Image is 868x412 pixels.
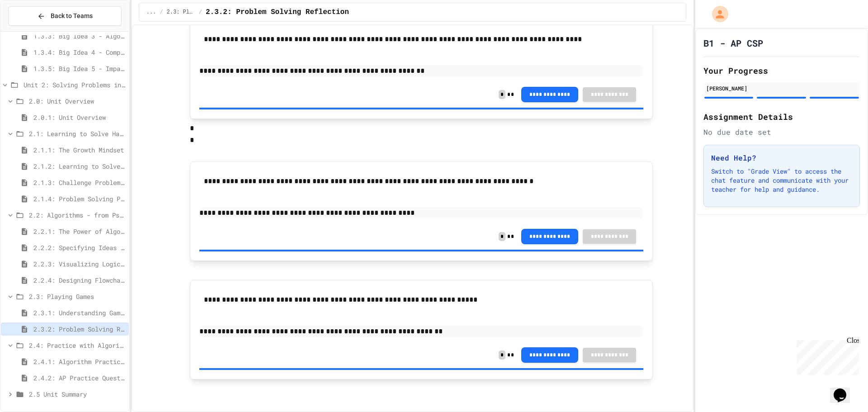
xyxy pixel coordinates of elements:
span: / [160,9,163,16]
h2: Assignment Details [703,110,860,123]
p: Switch to "Grade View" to access the chat feature and communicate with your teacher for help and ... [711,167,852,194]
span: 2.4.1: Algorithm Practice Exercises [33,357,125,366]
span: 2.3.1: Understanding Games with Flowcharts [33,308,125,317]
div: Chat with us now!Close [4,4,62,57]
span: 2.1.4: Problem Solving Practice [33,194,125,204]
span: 2.4: Practice with Algorithms [29,341,125,350]
span: ... [146,9,156,16]
iframe: chat widget [793,336,859,375]
span: 2.3: Playing Games [29,292,125,301]
span: 2.1.2: Learning to Solve Hard Problems [33,161,125,171]
button: Back to Teams [8,6,122,26]
span: 2.1.1: The Growth Mindset [33,145,125,155]
span: 2.1: Learning to Solve Hard Problems [29,129,125,138]
span: 2.0.1: Unit Overview [33,113,125,122]
span: 2.0: Unit Overview [29,96,125,106]
span: / [199,9,202,16]
div: No due date set [703,127,860,137]
h1: B1 - AP CSP [703,37,763,49]
span: 1.3.4: Big Idea 4 - Computing Systems and Networks [33,47,125,57]
span: 2.2: Algorithms - from Pseudocode to Flowcharts [29,210,125,220]
span: 2.2.2: Specifying Ideas with Pseudocode [33,243,125,252]
span: 2.2.3: Visualizing Logic with Flowcharts [33,259,125,269]
h3: Need Help? [711,152,852,163]
h2: Your Progress [703,64,860,77]
iframe: chat widget [830,376,859,403]
span: 1.3.5: Big Idea 5 - Impact of Computing [33,64,125,73]
span: 1.3.3: Big Idea 3 - Algorithms and Programming [33,31,125,41]
span: 2.3.2: Problem Solving Reflection [206,7,349,18]
span: 2.2.4: Designing Flowcharts [33,275,125,285]
div: [PERSON_NAME] [706,84,857,92]
span: Unit 2: Solving Problems in Computer Science [24,80,125,90]
span: 2.1.3: Challenge Problem - The Bridge [33,178,125,187]
span: 2.3: Playing Games [167,9,195,16]
span: 2.4.2: AP Practice Questions [33,373,125,383]
div: My Account [703,4,731,24]
span: 2.2.1: The Power of Algorithms [33,227,125,236]
span: 2.3.2: Problem Solving Reflection [33,324,125,334]
span: 2.5 Unit Summary [29,389,125,399]
span: Back to Teams [51,11,93,21]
